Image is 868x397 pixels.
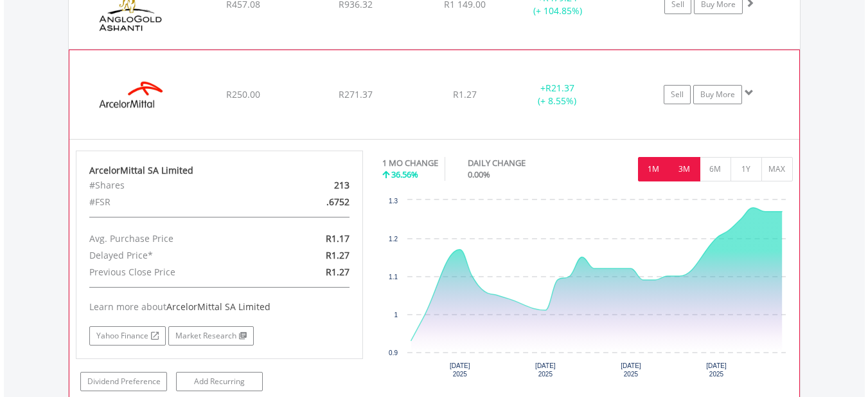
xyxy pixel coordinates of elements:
[89,300,350,313] div: Learn more about
[468,169,490,180] span: 0.00%
[700,157,731,181] button: 6M
[509,82,605,107] div: + (+ 8.55%)
[706,362,727,378] text: [DATE] 2025
[176,372,263,391] a: Add Recurring
[168,326,254,346] a: Market Research
[339,88,373,100] span: R271.37
[389,235,398,243] text: 1.2
[80,372,167,391] a: Dividend Preference
[450,362,470,378] text: [DATE] 2025
[326,232,350,245] span: R1.17
[535,362,556,378] text: [DATE] 2025
[76,66,186,136] img: EQU.ZA.ACL.png
[226,88,260,100] span: R250.00
[80,194,266,210] div: #FSR
[389,349,398,356] text: 0.9
[389,198,398,205] text: 1.3
[545,82,574,94] span: R21.37
[453,88,477,100] span: R1.27
[693,85,742,104] a: Buy More
[80,177,266,194] div: #Shares
[326,249,350,261] span: R1.27
[638,157,669,181] button: 1M
[326,266,350,278] span: R1.27
[389,273,398,281] text: 1.1
[80,264,266,281] div: Previous Close Price
[266,177,359,194] div: 213
[80,247,266,264] div: Delayed Price*
[382,157,438,169] div: 1 MO CHANGE
[664,85,691,104] a: Sell
[761,157,793,181] button: MAX
[166,300,270,313] span: ArcelorMittal SA Limited
[382,194,793,387] div: Chart. Highcharts interactive chart.
[669,157,700,181] button: 3M
[731,157,762,181] button: 1Y
[468,157,571,169] div: DAILY CHANGE
[89,164,350,177] div: ArcelorMittal SA Limited
[266,194,359,210] div: .6752
[391,169,418,180] span: 36.56%
[80,230,266,247] div: Avg. Purchase Price
[394,311,398,319] text: 1
[382,194,792,387] svg: Interactive chart
[89,326,166,346] a: Yahoo Finance
[621,362,641,378] text: [DATE] 2025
